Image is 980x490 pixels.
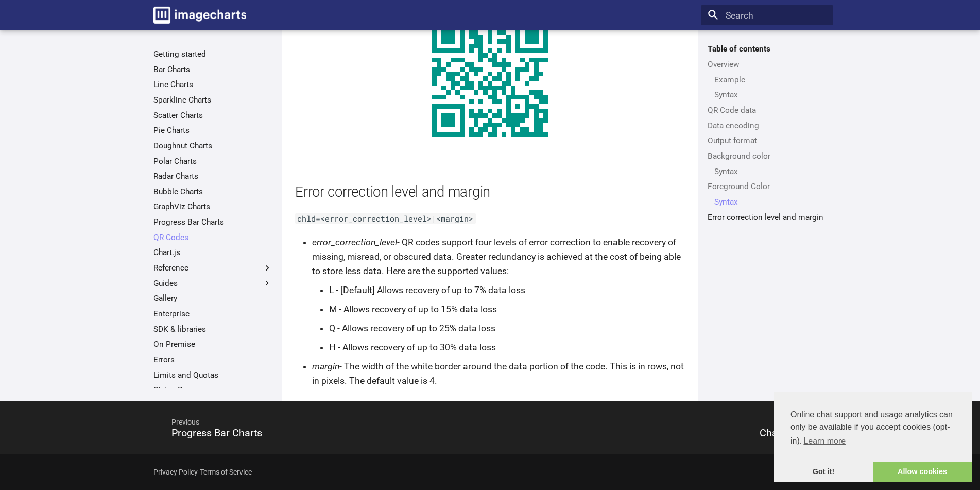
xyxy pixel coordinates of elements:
a: Getting started [153,49,272,59]
a: Output format [708,136,827,146]
a: Data encoding [708,121,827,131]
li: - QR codes support four levels of error correction to enable recovery of missing, misread, or obs... [312,235,685,354]
nav: Background color [708,166,827,177]
a: Doughnut Charts [153,141,272,151]
span: Previous [160,409,476,436]
li: Q - Allows recovery of up to 25% data loss [329,321,685,335]
a: Image-Charts documentation [149,2,251,28]
a: Enterprise [153,309,272,319]
a: QR Code data [708,105,827,115]
span: Chart.js [760,427,795,439]
a: Privacy Policy [153,468,198,476]
a: Status Page [153,385,272,395]
a: Pie Charts [153,125,272,136]
a: Foreground Color [708,181,827,192]
a: Overview [708,59,827,70]
li: M - Allows recovery of up to 15% data loss [329,302,685,316]
a: NextChart.js [490,404,834,451]
code: chld=<error_correction_level>|<margin> [295,213,476,224]
span: Next [490,409,806,436]
nav: Overview [708,75,827,100]
a: Bar Charts [153,64,272,75]
label: Table of contents [701,44,833,54]
a: On Premise [153,339,272,349]
a: Line Charts [153,79,272,90]
a: Progress Bar Charts [153,217,272,227]
a: Chart.js [153,247,272,258]
a: Limits and Quotas [153,370,272,380]
li: H - Allows recovery of up to 30% data loss [329,340,685,354]
a: Gallery [153,293,272,303]
a: Error correction level and margin [708,212,827,223]
a: allow cookies [873,462,972,482]
div: cookieconsent [774,392,972,482]
li: - The width of the white border around the data portion of the code. This is in rows, not in pixe... [312,359,685,388]
a: Radar Charts [153,171,272,181]
a: Bubble Charts [153,187,272,197]
div: - [153,462,252,482]
a: Background color [708,151,827,161]
span: Online chat support and usage analytics can only be available if you accept cookies (opt-in). [790,409,955,449]
span: Progress Bar Charts [171,427,262,439]
nav: Foreground Color [708,197,827,207]
a: Scatter Charts [153,110,272,121]
a: GraphViz Charts [153,201,272,212]
a: Errors [153,354,272,365]
a: SDK & libraries [153,324,272,334]
a: Syntax [714,90,827,100]
a: Syntax [714,197,827,207]
a: Sparkline Charts [153,95,272,105]
li: L - [Default] Allows recovery of up to 7% data loss [329,283,685,297]
a: dismiss cookie message [774,462,873,482]
em: margin [312,361,339,371]
a: Syntax [714,166,827,177]
a: Example [714,75,827,85]
img: logo [153,7,246,24]
nav: Table of contents [701,44,833,222]
label: Guides [153,278,272,289]
h2: Error correction level and margin [295,182,685,202]
label: Reference [153,263,272,273]
a: QR Codes [153,232,272,243]
a: Terms of Service [200,468,252,476]
a: Polar Charts [153,156,272,166]
a: learn more about cookies [802,433,847,449]
em: error_correction_level [312,237,397,247]
a: PreviousProgress Bar Charts [147,404,490,451]
input: Search [701,5,833,26]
